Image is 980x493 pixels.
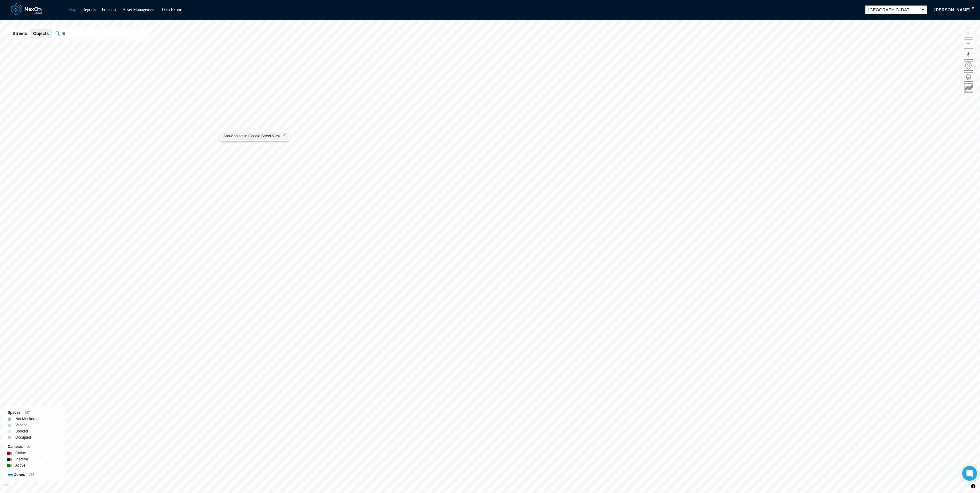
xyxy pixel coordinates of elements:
[13,30,27,37] span: Streets
[964,50,973,60] button: Reset bearing to north
[29,473,34,476] span: 386
[10,29,30,38] button: Streets
[15,462,25,468] label: Active
[123,7,156,12] a: Asset Management
[15,422,26,428] label: Vacant
[15,456,28,462] label: Inactive
[8,471,60,478] div: Zones
[15,416,38,422] label: Not Monitored
[15,434,31,440] label: Occupied
[964,83,973,93] button: Key metrics
[964,72,973,82] button: Layers management
[8,409,60,416] div: Spaces
[15,428,28,434] label: Booked
[964,28,973,37] button: Zoom in
[919,6,927,14] button: select
[33,30,49,37] span: Objects
[970,483,977,490] button: Toggle attribution
[3,484,10,491] a: Mapbox homepage
[935,7,970,13] span: [PERSON_NAME]
[964,28,973,37] span: Zoom in
[27,445,31,448] span: 32
[15,450,26,456] label: Offline
[162,7,182,12] a: Data Export
[102,7,116,12] a: Forecast
[68,7,76,12] a: Map
[868,7,916,13] span: [GEOGRAPHIC_DATA][PERSON_NAME]
[971,483,975,490] span: Toggle attribution
[82,7,96,12] a: Reports
[964,39,973,49] button: Zoom out
[25,411,30,414] span: 657
[964,61,973,71] button: Home
[964,39,973,48] span: Zoom out
[931,5,974,15] button: [PERSON_NAME]
[30,29,52,38] button: Objects
[8,444,60,450] div: Cameras
[223,134,285,138] span: Show object in Google Street View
